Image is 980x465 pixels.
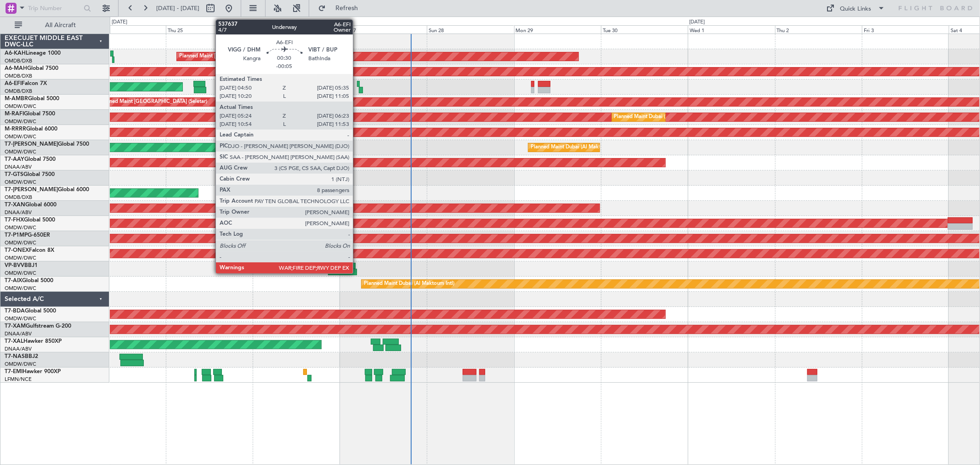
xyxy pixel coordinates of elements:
div: [DATE] [112,18,127,26]
span: T7-[PERSON_NAME] [5,142,58,147]
a: OMDW/DWC [5,285,36,292]
a: OMDW/DWC [5,224,36,231]
div: Planned Maint Dubai (Al Maktoum Intl) [364,277,454,291]
div: Planned Maint Dubai (Al Maktoum Intl) [531,141,621,154]
span: A6-KAH [5,51,26,56]
a: T7-BDAGlobal 5000 [5,308,56,314]
a: M-RRRRGlobal 6000 [5,126,57,132]
a: LFMN/NCE [5,376,32,383]
span: M-RAFI [5,111,24,117]
a: DNAA/ABV [5,346,32,352]
div: Fri 26 [253,25,340,34]
a: T7-NASBBJ2 [5,354,38,359]
a: A6-EFIFalcon 7X [5,81,47,86]
a: DNAA/ABV [5,209,32,216]
span: T7-XAN [5,202,25,208]
span: T7-GTS [5,172,23,177]
span: T7-AIX [5,278,22,284]
a: T7-AIXGlobal 5000 [5,278,53,284]
a: A6-KAHLineage 1000 [5,51,61,56]
a: OMDW/DWC [5,148,36,155]
span: All Aircraft [24,22,97,28]
span: VP-BVV [5,263,24,268]
button: Quick Links [822,1,890,16]
span: T7-AAY [5,157,24,162]
span: T7-[PERSON_NAME] [5,187,58,193]
div: Thu 2 [775,25,862,34]
a: VP-BVVBBJ1 [5,263,38,268]
span: M-RRRR [5,126,26,132]
div: Planned Maint [GEOGRAPHIC_DATA] (Al Bateen Executive) [179,50,317,63]
input: Trip Number [28,1,81,15]
span: T7-NAS [5,354,25,359]
a: T7-GTSGlobal 7500 [5,172,55,177]
span: M-AMBR [5,96,28,102]
span: T7-XAM [5,323,26,329]
div: Quick Links [840,5,872,14]
a: T7-ONEXFalcon 8X [5,248,54,253]
span: T7-FHX [5,217,24,223]
a: T7-FHXGlobal 5000 [5,217,55,223]
button: All Aircraft [10,18,100,33]
a: OMDW/DWC [5,133,36,140]
a: OMDW/DWC [5,270,36,277]
a: T7-EMIHawker 900XP [5,369,61,374]
a: T7-[PERSON_NAME]Global 7500 [5,142,89,147]
a: OMDW/DWC [5,239,36,246]
span: A6-EFI [5,81,22,86]
a: T7-AAYGlobal 7500 [5,157,56,162]
button: Refresh [314,1,369,16]
a: OMDB/DXB [5,57,32,64]
div: Tue 30 [601,25,688,34]
span: [DATE] - [DATE] [156,4,199,12]
a: T7-P1MPG-650ER [5,232,50,238]
div: Wed 24 [79,25,166,34]
a: T7-XALHawker 850XP [5,339,62,344]
div: Thu 25 [166,25,253,34]
a: T7-[PERSON_NAME]Global 6000 [5,187,89,193]
a: A6-MAHGlobal 7500 [5,66,58,71]
a: OMDW/DWC [5,361,36,368]
a: M-RAFIGlobal 7500 [5,111,55,117]
a: OMDB/DXB [5,88,32,95]
span: T7-P1MP [5,232,28,238]
div: Sat 27 [340,25,427,34]
a: OMDW/DWC [5,118,36,125]
a: OMDW/DWC [5,103,36,110]
a: DNAA/ABV [5,164,32,170]
a: OMDW/DWC [5,315,36,322]
div: Planned Maint Dubai (Al Maktoum Intl) [614,110,705,124]
a: OMDB/DXB [5,73,32,79]
div: Sun 28 [427,25,514,34]
a: OMDW/DWC [5,179,36,186]
a: T7-XANGlobal 6000 [5,202,57,208]
a: OMDW/DWC [5,255,36,261]
a: DNAA/ABV [5,330,32,337]
a: OMDB/DXB [5,194,32,201]
span: T7-ONEX [5,248,29,253]
div: Wed 1 [688,25,775,34]
div: Planned Maint [GEOGRAPHIC_DATA] (Seletar) [99,95,207,109]
span: Refresh [328,5,366,11]
a: T7-XAMGulfstream G-200 [5,323,71,329]
div: Fri 3 [862,25,949,34]
div: [DATE] [689,18,705,26]
a: M-AMBRGlobal 5000 [5,96,59,102]
div: Mon 29 [514,25,601,34]
span: T7-EMI [5,369,23,374]
span: A6-MAH [5,66,27,71]
span: T7-BDA [5,308,25,314]
span: T7-XAL [5,339,23,344]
